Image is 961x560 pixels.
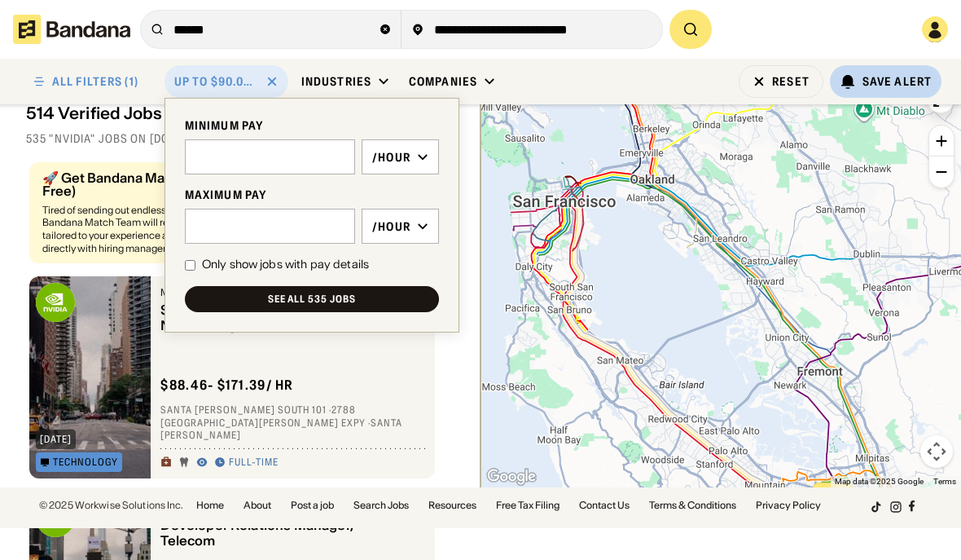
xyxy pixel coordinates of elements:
div: Technology [53,457,118,467]
div: Up to $90.00 / hour [174,74,259,89]
button: Map camera controls [920,435,953,468]
img: Bandana logotype [13,15,130,44]
a: Contact Us [579,500,630,510]
div: Senior Software Architect, GPU Networking [160,302,397,333]
div: See all 535 jobs [268,294,356,304]
div: Save Alert [862,74,932,89]
div: $ 88.46 - $171.39 / hr [160,377,293,395]
div: Industries [301,74,371,89]
img: Google [485,466,538,487]
div: /hour [372,219,410,234]
div: grid [26,156,454,560]
div: MAXIMUM PAY [185,187,439,202]
a: Open this area in Google Maps (opens a new window) [485,466,538,487]
a: Home [196,500,224,510]
a: Post a job [291,500,334,510]
div: Reset [772,76,810,87]
a: Terms & Conditions [649,500,736,510]
div: ALL FILTERS (1) [52,76,138,87]
div: Nvidia [160,286,397,299]
div: Developer Relations Manager, Telecom [160,518,397,549]
a: Terms (opens in new tab) [933,477,956,486]
div: 535 "Nvidia" jobs on [DOMAIN_NAME] [26,131,454,146]
div: [DATE] [40,434,72,444]
a: Privacy Policy [756,500,821,510]
div: 514 Verified Jobs [26,104,228,123]
a: Search Jobs [353,500,409,510]
div: Tired of sending out endless job applications? Bandana Match Team will recommend jobs tailored to... [42,204,263,254]
a: Free Tax Filing [496,500,559,510]
a: Resources [428,500,476,510]
div: © 2025 Workwise Solutions Inc. [39,500,183,510]
div: MINIMUM PAY [185,118,439,133]
img: Nvidia logo [36,283,75,322]
div: 🚀 Get Bandana Matched (100% Free) [42,171,263,197]
a: About [244,500,271,510]
div: Companies [409,74,477,89]
span: Map data ©2025 Google [835,477,924,486]
div: /hour [372,150,410,165]
div: Only show jobs with pay details [202,257,369,273]
div: Full-time [229,456,279,470]
input: Only show jobs with pay details [185,260,195,271]
div: Santa [PERSON_NAME] South 101 · 2788 [GEOGRAPHIC_DATA][PERSON_NAME] Expy · Santa [PERSON_NAME] [160,404,425,443]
